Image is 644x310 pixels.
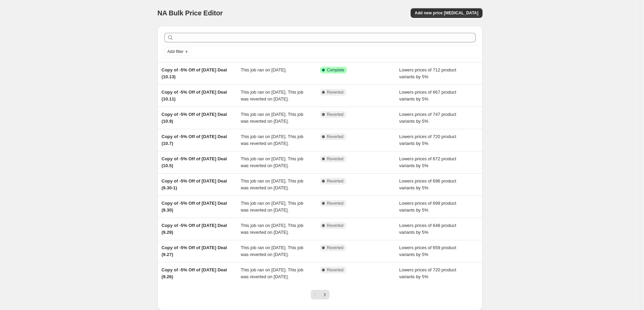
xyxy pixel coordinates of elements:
span: This job ran on [DATE]. This job was reverted on [DATE]. [241,201,304,213]
span: Lowers prices of 712 product variants by 5% [399,67,456,79]
span: Reverted [327,178,344,184]
span: Reverted [327,267,344,273]
span: This job ran on [DATE]. This job was reverted on [DATE]. [241,134,304,146]
span: Reverted [327,201,344,206]
span: Copy of -5% Off of [DATE] Deal (9.30) [162,201,227,213]
span: This job ran on [DATE]. This job was reverted on [DATE]. [241,90,304,102]
span: Copy of -5% Off of [DATE] Deal (9.27) [162,245,227,257]
span: Lowers prices of 648 product variants by 5% [399,223,456,235]
span: Lowers prices of 667 product variants by 5% [399,90,456,102]
span: This job ran on [DATE]. [241,67,287,72]
nav: Pagination [311,290,330,299]
span: Reverted [327,223,344,228]
span: Lowers prices of 659 product variants by 5% [399,245,456,257]
span: Copy of -5% Off of [DATE] Deal (10.13) [162,67,227,79]
span: This job ran on [DATE]. This job was reverted on [DATE]. [241,178,304,190]
span: Copy of -5% Off of [DATE] Deal (10.5) [162,156,227,168]
span: Copy of -5% Off of [DATE] Deal (9.29) [162,223,227,235]
span: Copy of -5% Off of [DATE] Deal (9.30-1) [162,178,227,190]
span: Add filter [167,49,183,54]
span: This job ran on [DATE]. This job was reverted on [DATE]. [241,112,304,124]
span: Reverted [327,112,344,117]
span: Reverted [327,134,344,139]
button: Add new price [MEDICAL_DATA] [411,8,482,18]
span: Reverted [327,245,344,251]
span: Reverted [327,90,344,95]
span: Copy of -5% Off of [DATE] Deal (10.11) [162,90,227,102]
span: Lowers prices of 699 product variants by 5% [399,201,456,213]
span: Complete [327,67,344,73]
button: Add filter [164,48,192,56]
span: NA Bulk Price Editor [157,9,223,17]
span: This job ran on [DATE]. This job was reverted on [DATE]. [241,245,304,257]
span: Reverted [327,156,344,162]
span: This job ran on [DATE]. This job was reverted on [DATE]. [241,156,304,168]
span: Lowers prices of 720 product variants by 5% [399,267,456,279]
span: Lowers prices of 696 product variants by 5% [399,178,456,190]
span: Add new price [MEDICAL_DATA] [415,10,478,16]
span: Copy of -5% Off of [DATE] Deal (10.9) [162,112,227,124]
span: Lowers prices of 720 product variants by 5% [399,134,456,146]
span: This job ran on [DATE]. This job was reverted on [DATE]. [241,223,304,235]
button: Next [320,290,330,299]
span: Copy of -5% Off of [DATE] Deal (10.7) [162,134,227,146]
span: This job ran on [DATE]. This job was reverted on [DATE]. [241,267,304,279]
span: Lowers prices of 747 product variants by 5% [399,112,456,124]
span: Lowers prices of 672 product variants by 5% [399,156,456,168]
span: Copy of -5% Off of [DATE] Deal (9.26) [162,267,227,279]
